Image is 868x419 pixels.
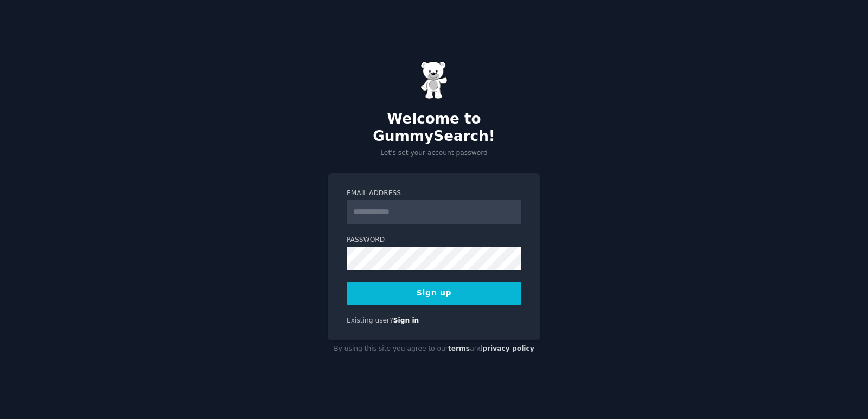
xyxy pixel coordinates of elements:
a: privacy policy [482,345,534,352]
label: Email Address [347,189,521,198]
a: Sign in [393,317,419,324]
button: Sign up [347,282,521,305]
h2: Welcome to GummySearch! [328,111,540,145]
div: By using this site you agree to our and [328,340,540,358]
span: Existing user? [347,317,393,324]
a: terms [448,345,470,352]
img: Gummy Bear [420,61,448,99]
label: Password [347,235,521,245]
p: Let's set your account password [328,149,540,158]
